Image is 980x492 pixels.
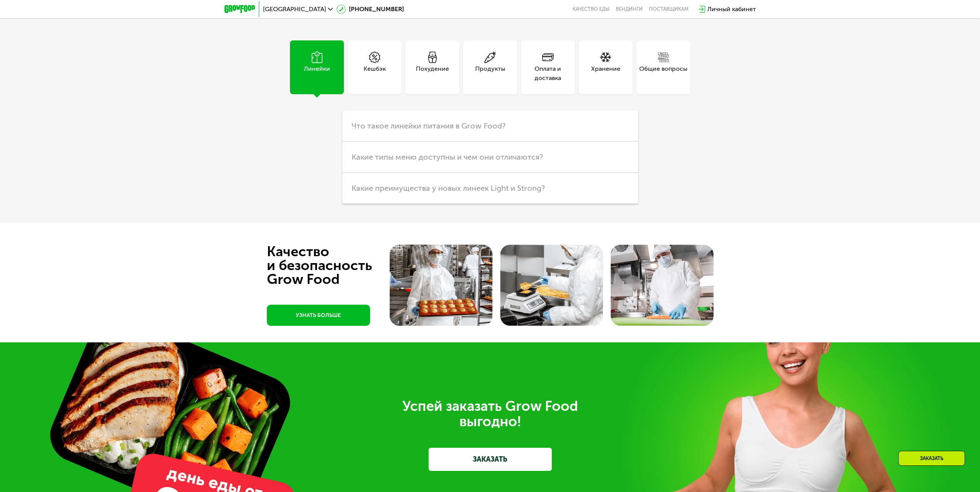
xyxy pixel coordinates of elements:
[263,6,326,12] span: [GEOGRAPHIC_DATA]
[352,121,506,130] span: Что такое линейки питания в Grow Food?
[364,64,386,83] div: Кешбэк
[275,399,706,429] div: Успей заказать Grow Food выгодно!
[573,6,610,12] a: Качество еды
[304,64,330,83] div: Линейки
[352,183,545,193] span: Какие преимущества у новых линеек Light и Strong?
[429,448,552,471] a: ЗАКАЗАТЬ
[416,64,449,83] div: Похудение
[616,6,643,12] a: Вендинги
[591,64,620,83] div: Хранение
[521,64,575,83] div: Оплата и доставка
[639,64,687,83] div: Общие вопросы
[475,64,505,83] div: Продукты
[337,5,404,14] a: [PHONE_NUMBER]
[267,245,400,286] div: Качество и безопасность Grow Food
[898,451,965,466] div: Заказать
[707,5,756,14] div: Личный кабинет
[352,152,543,162] span: Какие типы меню доступны и чем они отличаются?
[267,305,370,326] a: УЗНАТЬ БОЛЬШЕ
[649,6,689,12] div: поставщикам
